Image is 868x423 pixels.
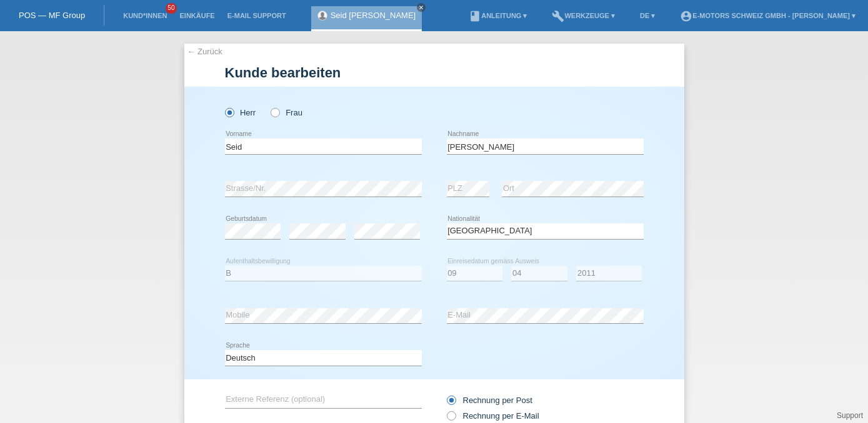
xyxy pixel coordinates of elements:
a: buildWerkzeuge ▾ [546,12,621,19]
h1: Kunde bearbeiten [225,65,644,80]
label: Herr [225,108,256,117]
input: Herr [225,108,233,116]
input: Rechnung per Post [447,396,455,411]
a: Kund*innen [117,12,173,19]
i: account_circle [680,10,692,22]
i: close [418,4,424,11]
a: Support [837,411,863,420]
a: account_circleE-Motors Schweiz GmbH - [PERSON_NAME] ▾ [674,12,862,19]
span: 50 [166,3,177,14]
a: POS — MF Group [19,11,85,20]
i: build [552,10,564,22]
a: DE ▾ [634,12,661,19]
input: Frau [271,108,279,116]
a: E-Mail Support [221,12,292,19]
a: bookAnleitung ▾ [462,12,533,19]
a: ← Zurück [187,47,222,56]
a: close [417,3,426,12]
label: Frau [271,108,302,117]
i: book [469,10,481,22]
label: Rechnung per E-Mail [447,411,539,421]
a: Einkäufe [173,12,221,19]
label: Rechnung per Post [447,396,532,405]
a: Seid [PERSON_NAME] [331,11,416,20]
